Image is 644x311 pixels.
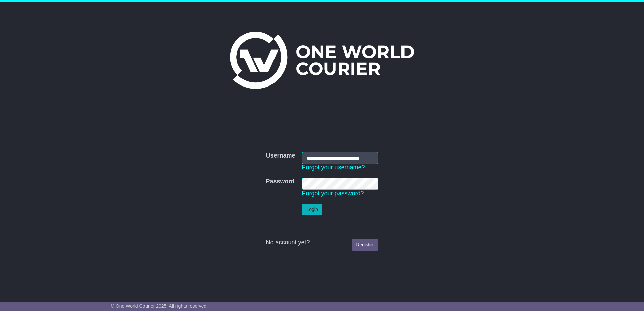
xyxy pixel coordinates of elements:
label: Username [266,152,295,160]
span: © One World Courier 2025. All rights reserved. [111,303,208,309]
a: Register [352,239,378,251]
button: Login [302,204,322,215]
div: No account yet? [266,239,378,246]
img: One World [230,32,414,89]
label: Password [266,178,294,185]
a: Forgot your username? [302,164,365,171]
a: Forgot your password? [302,190,364,197]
